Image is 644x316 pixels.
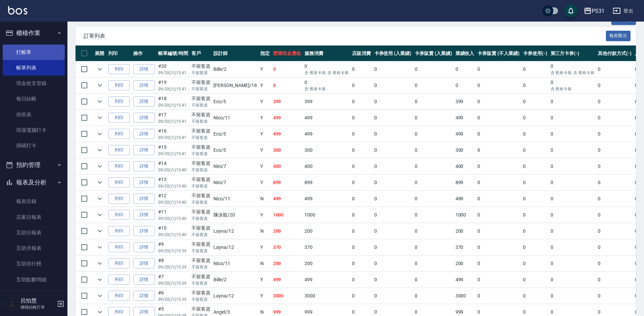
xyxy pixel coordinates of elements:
[95,161,105,171] button: expand row
[476,256,521,271] td: 0
[3,45,65,60] a: 打帳單
[133,226,155,236] a: 詳情
[521,223,549,239] td: 0
[373,46,413,61] th: 卡券使用 (入業績)
[158,135,188,141] p: 09/20 (六) 15:41
[192,111,210,118] div: 不留客資
[271,191,303,207] td: 499
[192,95,210,102] div: 不留客資
[521,126,549,142] td: 0
[158,232,188,238] p: 09/20 (六) 15:40
[581,4,607,18] button: PS31
[108,129,130,139] button: 列印
[192,70,210,76] p: 不留客資
[521,61,549,77] td: 0
[521,191,549,207] td: 0
[596,207,633,223] td: 0
[521,78,549,93] td: 0
[3,156,65,174] button: 預約管理
[133,291,155,301] a: 詳情
[350,46,373,61] th: 店販消費
[521,94,549,110] td: 0
[413,256,454,271] td: 0
[454,256,476,271] td: 200
[549,110,596,126] td: 0
[271,78,303,93] td: 0
[271,207,303,223] td: 1000
[158,151,188,157] p: 09/20 (六) 15:41
[413,142,454,158] td: 0
[413,207,454,223] td: 0
[156,223,190,239] td: #10
[350,223,373,239] td: 0
[108,96,130,107] button: 列印
[192,232,210,238] p: 不留客資
[192,208,210,216] div: 不留客資
[133,129,155,139] a: 詳情
[549,126,596,142] td: 0
[551,86,594,92] p: 含 舊有卡券
[476,126,521,142] td: 0
[108,145,130,155] button: 列印
[158,199,188,205] p: 09/20 (六) 15:40
[259,256,271,271] td: N
[158,216,188,222] p: 09/20 (六) 15:40
[156,175,190,191] td: #13
[413,110,454,126] td: 0
[303,78,350,93] td: 0
[521,142,549,158] td: 0
[158,70,188,76] p: 09/20 (六) 15:41
[373,239,413,255] td: 0
[212,159,258,174] td: Nini /7
[373,142,413,158] td: 0
[521,46,549,61] th: 卡券使用(-)
[413,61,454,77] td: 0
[192,199,210,205] p: 不留客資
[156,191,190,207] td: #12
[156,61,190,77] td: #20
[212,46,258,61] th: 設計師
[192,127,210,135] div: 不留客資
[413,94,454,110] td: 0
[192,192,210,199] div: 不留客資
[271,239,303,255] td: 370
[259,78,271,93] td: Y
[551,70,594,76] p: 含 舊有卡券, 含 舊有卡券
[158,102,188,108] p: 09/20 (六) 15:41
[350,159,373,174] td: 0
[156,256,190,271] td: #8
[108,242,130,253] button: 列印
[304,86,348,92] p: 含 舊有卡券
[3,107,65,122] a: 排班表
[156,159,190,174] td: #14
[596,110,633,126] td: 0
[549,61,596,77] td: 0
[373,126,413,142] td: 0
[303,142,350,158] td: 300
[3,60,65,76] a: 帳單列表
[212,61,258,77] td: Bille /2
[521,239,549,255] td: 0
[476,207,521,223] td: 0
[107,46,131,61] th: 列印
[454,159,476,174] td: 400
[212,256,258,271] td: Nico /11
[454,239,476,255] td: 370
[373,207,413,223] td: 0
[606,32,631,39] a: 報表匯出
[476,94,521,110] td: 0
[84,33,606,39] span: 訂單列表
[156,46,190,61] th: 帳單編號/時間
[95,177,105,188] button: expand row
[158,183,188,189] p: 09/20 (六) 15:40
[192,151,210,157] p: 不留客資
[350,110,373,126] td: 0
[108,194,130,204] button: 列印
[271,175,303,191] td: 899
[304,70,348,76] p: 含 舊有卡券, 含 舊有卡券
[413,223,454,239] td: 0
[3,209,65,225] a: 店家日報表
[192,144,210,151] div: 不留客資
[564,4,578,18] button: save
[549,46,596,61] th: 第三方卡券(-)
